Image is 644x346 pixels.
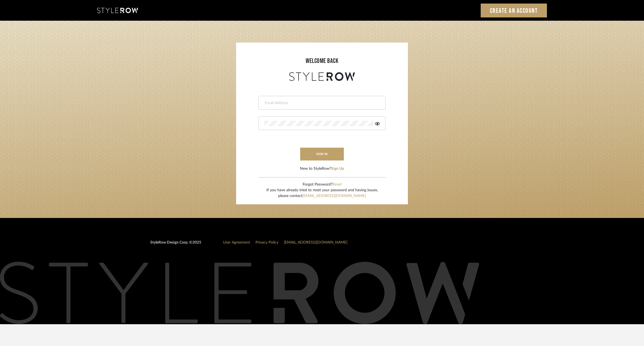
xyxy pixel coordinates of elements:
[300,148,344,160] button: sign in
[266,187,378,199] div: If you have already tried to reset your password and having issues, please contact
[266,182,378,187] div: Forgot Password?
[331,166,344,172] button: Sign Up
[223,241,250,244] a: User Agreement
[284,241,347,244] a: [EMAIL_ADDRESS][DOMAIN_NAME]
[150,240,201,250] div: StyleRow Design Corp. ©2025
[481,4,547,17] a: Create an Account
[302,194,366,198] a: [EMAIL_ADDRESS][DOMAIN_NAME]
[255,241,278,244] a: Privacy Policy
[242,56,402,66] div: welcome back
[300,166,344,172] div: New to StyleRow?
[332,182,342,187] button: Reset
[264,100,378,106] input: Email Address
